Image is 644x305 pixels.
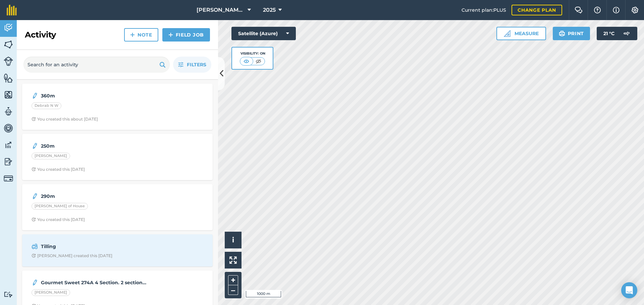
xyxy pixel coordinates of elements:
[32,117,98,122] div: You created this about [DATE]
[4,174,13,183] img: svg+xml;base64,PD94bWwgdmVyc2lvbj0iMS4wIiBlbmNvZGluZz0idXRmLTgiPz4KPCEtLSBHZW5lcmF0b3I6IEFkb2JlIE...
[168,31,173,39] img: svg+xml;base64,PHN2ZyB4bWxucz0iaHR0cDovL3d3dy53My5vcmcvMjAwMC9zdmciIHdpZHRoPSIxNCIgaGVpZ2h0PSIyNC...
[631,7,639,13] img: A cog icon
[162,28,210,42] a: Field Job
[32,289,70,296] div: [PERSON_NAME]
[32,279,38,287] img: svg+xml;base64,PD94bWwgdmVyc2lvbj0iMS4wIiBlbmNvZGluZz0idXRmLTgiPz4KPCEtLSBHZW5lcmF0b3I6IEFkb2JlIE...
[462,6,506,14] span: Current plan : PLUS
[496,27,546,40] button: Measure
[4,90,13,100] img: svg+xml;base64,PHN2ZyB4bWxucz0iaHR0cDovL3d3dy53My5vcmcvMjAwMC9zdmciIHdpZHRoPSI1NiIgaGVpZ2h0PSI2MC...
[41,142,147,150] strong: 250m
[225,232,241,248] button: i
[41,92,147,99] strong: 360m
[32,242,38,250] img: svg+xml;base64,PD94bWwgdmVyc2lvbj0iMS4wIiBlbmNvZGluZz0idXRmLTgiPz4KPCEtLSBHZW5lcmF0b3I6IEFkb2JlIE...
[32,253,112,258] div: [PERSON_NAME] created this [DATE]
[130,31,135,39] img: svg+xml;base64,PHN2ZyB4bWxucz0iaHR0cDovL3d3dy53My5vcmcvMjAwMC9zdmciIHdpZHRoPSIxNCIgaGVpZ2h0PSIyNC...
[32,92,38,100] img: svg+xml;base64,PD94bWwgdmVyc2lvbj0iMS4wIiBlbmNvZGluZz0idXRmLTgiPz4KPCEtLSBHZW5lcmF0b3I6IEFkb2JlIE...
[32,142,38,150] img: svg+xml;base64,PD94bWwgdmVyc2lvbj0iMS4wIiBlbmNvZGluZz0idXRmLTgiPz4KPCEtLSBHZW5lcmF0b3I6IEFkb2JlIE...
[4,57,13,66] img: svg+xml;base64,PD94bWwgdmVyc2lvbj0iMS4wIiBlbmNvZGluZz0idXRmLTgiPz4KPCEtLSBHZW5lcmF0b3I6IEFkb2JlIE...
[575,7,583,13] img: Two speech bubbles overlapping with the left bubble in the forefront
[263,6,276,14] span: 2025
[41,193,147,200] strong: 290m
[4,123,13,133] img: svg+xml;base64,PD94bWwgdmVyc2lvbj0iMS4wIiBlbmNvZGluZz0idXRmLTgiPz4KPCEtLSBHZW5lcmF0b3I6IEFkb2JlIE...
[41,243,147,250] strong: Tilling
[597,27,637,40] button: 21 °C
[4,40,13,50] img: svg+xml;base64,PHN2ZyB4bWxucz0iaHR0cDovL3d3dy53My5vcmcvMjAwMC9zdmciIHdpZHRoPSI1NiIgaGVpZ2h0PSI2MC...
[620,27,633,40] img: svg+xml;base64,PD94bWwgdmVyc2lvbj0iMS4wIiBlbmNvZGluZz0idXRmLTgiPz4KPCEtLSBHZW5lcmF0b3I6IEFkb2JlIE...
[240,51,265,56] div: Visibility: On
[197,6,245,14] span: [PERSON_NAME] Family Farms
[512,5,562,15] a: Change plan
[32,167,85,172] div: You created this [DATE]
[32,117,36,121] img: Clock with arrow pointing clockwise
[26,88,209,126] a: 360mDebrab N WClock with arrow pointing clockwiseYou created this about [DATE]
[4,23,13,33] img: svg+xml;base64,PD94bWwgdmVyc2lvbj0iMS4wIiBlbmNvZGluZz0idXRmLTgiPz4KPCEtLSBHZW5lcmF0b3I6IEFkb2JlIE...
[26,238,209,262] a: TillingClock with arrow pointing clockwise[PERSON_NAME] created this [DATE]
[32,167,36,171] img: Clock with arrow pointing clockwise
[559,29,565,37] img: svg+xml;base64,PHN2ZyB4bWxucz0iaHR0cDovL3d3dy53My5vcmcvMjAwMC9zdmciIHdpZHRoPSIxOSIgaGVpZ2h0PSIyNC...
[7,5,17,15] img: fieldmargin Logo
[23,57,170,73] input: Search for an activity
[242,58,251,65] img: svg+xml;base64,PHN2ZyB4bWxucz0iaHR0cDovL3d3dy53My5vcmcvMjAwMC9zdmciIHdpZHRoPSI1MCIgaGVpZ2h0PSI0MC...
[621,282,637,298] div: Open Intercom Messenger
[4,157,13,167] img: svg+xml;base64,PD94bWwgdmVyc2lvbj0iMS4wIiBlbmNvZGluZz0idXRmLTgiPz4KPCEtLSBHZW5lcmF0b3I6IEFkb2JlIE...
[32,153,70,159] div: [PERSON_NAME]
[254,58,263,65] img: svg+xml;base64,PHN2ZyB4bWxucz0iaHR0cDovL3d3dy53My5vcmcvMjAwMC9zdmciIHdpZHRoPSI1MCIgaGVpZ2h0PSI0MC...
[4,73,13,83] img: svg+xml;base64,PHN2ZyB4bWxucz0iaHR0cDovL3d3dy53My5vcmcvMjAwMC9zdmciIHdpZHRoPSI1NiIgaGVpZ2h0PSI2MC...
[229,256,237,264] img: Four arrows, one pointing top left, one top right, one bottom right and the last bottom left
[553,27,590,40] button: Print
[4,291,13,298] img: svg+xml;base64,PD94bWwgdmVyc2lvbj0iMS4wIiBlbmNvZGluZz0idXRmLTgiPz4KPCEtLSBHZW5lcmF0b3I6IEFkb2JlIE...
[25,29,56,40] h2: Activity
[231,27,296,40] button: Satellite (Azure)
[26,138,209,176] a: 250m[PERSON_NAME]Clock with arrow pointing clockwiseYou created this [DATE]
[173,57,211,73] button: Filters
[228,285,238,295] button: –
[4,106,13,117] img: svg+xml;base64,PD94bWwgdmVyc2lvbj0iMS4wIiBlbmNvZGluZz0idXRmLTgiPz4KPCEtLSBHZW5lcmF0b3I6IEFkb2JlIE...
[124,28,158,42] a: Note
[32,102,61,109] div: Debrab N W
[232,236,234,244] span: i
[504,30,511,37] img: Ruler icon
[603,27,614,40] span: 21 ° C
[593,7,601,13] img: A question mark icon
[187,61,206,68] span: Filters
[228,275,238,285] button: +
[32,253,36,258] img: Clock with arrow pointing clockwise
[32,217,36,222] img: Clock with arrow pointing clockwise
[613,6,620,14] img: svg+xml;base64,PHN2ZyB4bWxucz0iaHR0cDovL3d3dy53My5vcmcvMjAwMC9zdmciIHdpZHRoPSIxNyIgaGVpZ2h0PSIxNy...
[4,140,13,150] img: svg+xml;base64,PD94bWwgdmVyc2lvbj0iMS4wIiBlbmNvZGluZz0idXRmLTgiPz4KPCEtLSBHZW5lcmF0b3I6IEFkb2JlIE...
[26,188,209,226] a: 290m[PERSON_NAME] of HouseClock with arrow pointing clockwiseYou created this [DATE]
[32,203,88,210] div: [PERSON_NAME] of House
[41,279,147,286] strong: Gourmet Sweet 274A 4 Section. 2 sections row covered. 3 acres total
[32,217,85,222] div: You created this [DATE]
[159,61,166,69] img: svg+xml;base64,PHN2ZyB4bWxucz0iaHR0cDovL3d3dy53My5vcmcvMjAwMC9zdmciIHdpZHRoPSIxOSIgaGVpZ2h0PSIyNC...
[32,192,38,200] img: svg+xml;base64,PD94bWwgdmVyc2lvbj0iMS4wIiBlbmNvZGluZz0idXRmLTgiPz4KPCEtLSBHZW5lcmF0b3I6IEFkb2JlIE...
